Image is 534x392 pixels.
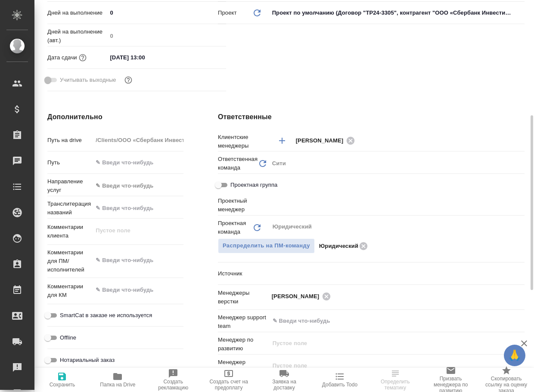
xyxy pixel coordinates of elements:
input: Пустое поле [93,134,183,146]
span: Нотариальный заказ [60,356,115,364]
h4: Ответственные [218,112,525,122]
span: [PERSON_NAME] [272,292,325,301]
p: Проект [218,9,237,17]
input: Пустое поле [272,338,504,349]
span: [PERSON_NAME] [296,136,349,145]
input: ✎ Введи что-нибудь [272,316,493,326]
span: Определить тематику [373,379,418,391]
span: В заказе уже есть ответственный ПМ или ПМ группа [218,238,315,253]
button: Создать рекламацию [146,368,201,392]
button: Open [520,320,522,322]
input: ✎ Введи что-нибудь [93,202,183,214]
button: Призвать менеджера по развитию [423,368,478,392]
span: Учитывать выходные [60,76,116,84]
button: Скопировать ссылку на оценку заказа [478,368,534,392]
p: Менеджеры верстки [218,289,269,306]
span: Создать счет на предоплату [206,379,251,391]
p: Путь [47,158,93,167]
p: Менеджер входящих [218,358,269,375]
p: Направление услуг [47,177,93,194]
button: Open [520,296,522,297]
button: Заявка на доставку [257,368,312,392]
div: Проект по умолчанию (Договор "ТР24-3305", контрагент "ООО «Сбербанк Инвестиции»") [269,6,525,20]
span: Offline [60,333,76,342]
p: Комментарии для КМ [47,282,93,299]
div: ​ [269,266,525,281]
button: Добавить менеджера [272,130,292,151]
span: Проектная группа [230,181,277,189]
span: Сохранить [50,382,75,388]
p: Юридический [319,242,358,250]
input: ✎ Введи что-нибудь [93,156,183,169]
input: Пустое поле [107,30,226,42]
input: ✎ Введи что-нибудь [107,51,182,64]
p: Источник [218,269,269,278]
span: 🙏 [507,346,522,364]
button: Создать счет на предоплату [201,368,257,392]
span: Распределить на ПМ-команду [223,241,310,251]
button: Open [520,204,522,205]
span: Создать рекламацию [151,379,196,391]
div: ✎ Введи что-нибудь [93,179,183,193]
button: Определить тематику [367,368,423,392]
button: 🙏 [504,345,525,366]
div: [PERSON_NAME] [296,135,358,146]
p: Комментарии клиента [47,223,93,240]
div: Сити [269,156,525,171]
span: Добавить Todo [322,382,357,388]
button: Сохранить [34,368,90,392]
span: Папка на Drive [100,382,135,388]
h4: Дополнительно [47,112,183,122]
p: Дней на выполнение [47,9,107,17]
p: Дата сдачи [47,53,77,62]
button: Open [520,140,522,142]
button: Папка на Drive [90,368,146,392]
p: Транслитерация названий [47,200,93,217]
input: Пустое поле [272,361,504,371]
span: SmartCat в заказе не используется [60,311,152,320]
p: Менеджер support team [218,313,269,330]
p: Проектная команда [218,219,252,236]
input: ✎ Введи что-нибудь [107,6,226,19]
button: Если добавить услуги и заполнить их объемом, то дата рассчитается автоматически [77,52,88,63]
p: Ответственная команда [218,155,258,172]
p: Проектный менеджер [218,197,269,214]
p: Менеджер по развитию [218,336,269,353]
p: Путь на drive [47,136,93,145]
p: Дней на выполнение (авт.) [47,28,107,45]
div: ✎ Введи что-нибудь [96,182,173,190]
button: Выбери, если сб и вс нужно считать рабочими днями для выполнения заказа. [123,74,134,86]
button: Распределить на ПМ-команду [218,238,315,253]
p: Клиентские менеджеры [218,133,269,150]
p: Комментарии для ПМ/исполнителей [47,248,93,274]
button: Добавить Todo [312,368,367,392]
span: Заявка на доставку [262,379,307,391]
div: [PERSON_NAME] [272,291,334,302]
